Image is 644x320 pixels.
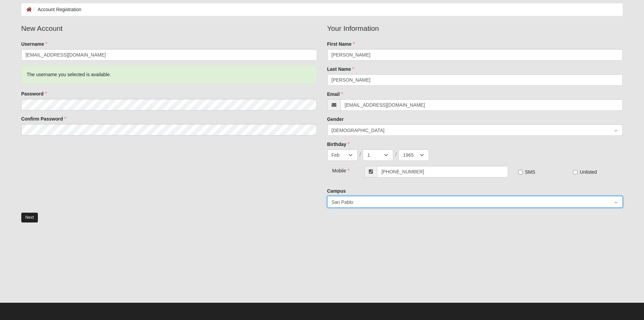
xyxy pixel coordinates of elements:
[21,23,317,34] legend: New Account
[573,170,577,174] input: Unlisted
[327,166,352,174] div: Mobile
[327,23,623,34] legend: Your Information
[327,188,346,194] label: Campus
[327,91,343,98] label: Email
[518,170,523,174] input: SMS
[327,141,350,148] label: Birthday
[21,213,38,222] button: Next
[327,66,355,72] label: Last Name
[327,41,355,47] label: First Name
[21,115,67,122] label: Confirm Password
[332,127,613,134] span: Female
[21,41,48,47] label: Username
[32,6,81,13] li: Account Registration
[21,66,317,84] div: The username you selected is available.
[21,90,47,97] label: Password
[395,151,397,158] span: /
[580,169,597,175] span: Unlisted
[327,116,344,123] label: Gender
[332,198,606,206] span: San Pablo
[360,151,361,158] span: /
[525,169,535,175] span: SMS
